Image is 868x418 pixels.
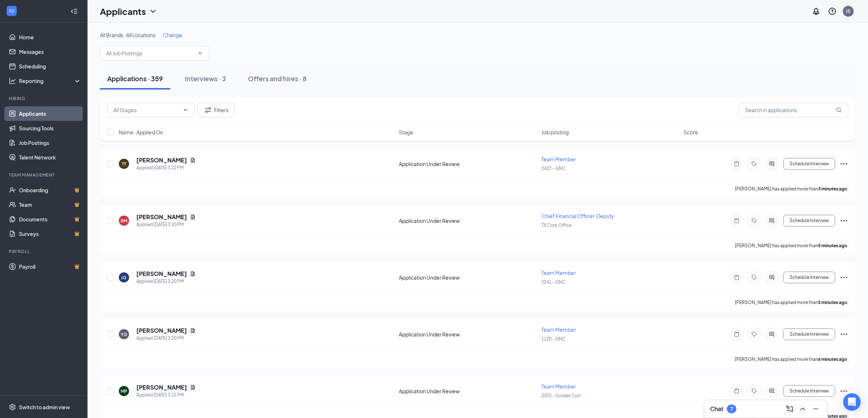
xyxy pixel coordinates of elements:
[399,217,537,224] div: Application Under Review
[9,248,80,255] div: Payroll
[750,161,759,167] svg: Tag
[136,156,187,164] h5: [PERSON_NAME]
[541,156,576,162] span: Team Member
[248,74,307,83] div: Offers and hires · 8
[750,388,759,394] svg: Tag
[783,272,835,283] button: Schedule Interview
[399,387,537,395] div: Application Under Review
[136,391,196,399] div: Applied [DATE] 3:15 PM
[783,215,835,226] button: Schedule Interview
[797,403,809,415] button: ChevronUp
[541,383,576,390] span: Team Member
[106,49,194,57] input: All Job Postings
[739,103,848,117] input: Search in applications
[843,393,861,411] div: Open Intercom Messenger
[190,385,196,390] svg: Document
[767,161,776,167] svg: ActiveChat
[19,59,81,74] a: Scheduling
[710,405,723,413] h3: Chat
[750,331,759,337] svg: Tag
[810,403,822,415] button: Minimize
[818,356,847,362] b: 6 minutes ago
[19,226,81,241] a: SurveysCrown
[149,7,157,16] svg: ChevronDown
[19,150,81,165] a: Talent Network
[183,107,188,113] svg: ChevronDown
[8,7,15,15] svg: WorkstreamLogo
[840,387,848,395] svg: Ellipses
[541,222,572,228] span: TX Corp Office
[121,275,127,281] div: JG
[136,383,187,391] h5: [PERSON_NAME]
[767,275,776,280] svg: ActiveChat
[783,385,835,397] button: Schedule Interview
[750,218,759,224] svg: Tag
[732,331,741,337] svg: Note
[190,328,196,334] svg: Document
[732,388,741,394] svg: Note
[19,106,81,121] a: Applicants
[840,330,848,339] svg: Ellipses
[399,274,537,281] div: Application Under Review
[812,7,821,16] svg: Notifications
[136,213,187,221] h5: [PERSON_NAME]
[190,157,196,163] svg: Document
[19,135,81,150] a: Job Postings
[541,269,576,276] span: Team Member
[541,213,614,219] span: Chief Financial Officer, Deputy
[735,299,848,305] p: [PERSON_NAME] has applied more than .
[684,129,698,136] span: Score
[19,403,70,411] div: Switch to admin view
[197,50,203,56] svg: ChevronDown
[767,218,776,224] svg: ActiveChat
[19,197,81,212] a: TeamCrown
[19,212,81,226] a: DocumentsCrown
[541,129,569,136] span: Job posting
[19,30,81,44] a: Home
[840,216,848,225] svg: Ellipses
[136,164,196,171] div: Applied [DATE] 3:22 PM
[818,300,847,305] b: 5 minutes ago
[767,388,776,394] svg: ActiveChat
[735,186,848,192] p: [PERSON_NAME] has applied more than .
[198,103,235,117] button: Filter Filters
[541,326,576,333] span: Team Member
[798,405,807,413] svg: ChevronUp
[121,388,127,394] div: MP
[784,403,795,415] button: ComposeMessage
[750,275,759,280] svg: Tag
[828,7,837,16] svg: QuestionInfo
[9,95,80,102] div: Hiring
[163,32,182,38] span: Change
[541,336,565,342] span: 1120 - GNC
[121,331,127,338] div: YG
[100,32,156,38] span: All Brands · All Locations
[9,172,80,178] div: Team Management
[190,271,196,277] svg: Document
[732,161,741,167] svg: Note
[785,405,794,413] svg: ComposeMessage
[190,214,196,220] svg: Document
[811,405,820,413] svg: Minimize
[70,8,78,15] svg: Collapse
[136,278,196,285] div: Applied [DATE] 3:20 PM
[19,77,82,84] div: Reporting
[846,8,851,14] div: JS
[136,327,187,335] h5: [PERSON_NAME]
[121,218,127,224] div: RM
[541,279,565,285] span: 2241 - GNC
[399,331,537,338] div: Application Under Review
[818,186,847,192] b: 3 minutes ago
[19,183,81,197] a: OnboardingCrown
[399,160,537,167] div: Application Under Review
[735,242,848,249] p: [PERSON_NAME] has applied more than .
[840,273,848,282] svg: Ellipses
[136,270,187,278] h5: [PERSON_NAME]
[735,356,848,362] p: [PERSON_NAME] has applied more than .
[732,275,741,280] svg: Note
[9,77,16,84] svg: Analysis
[783,328,835,340] button: Schedule Interview
[19,259,81,274] a: PayrollCrown
[204,106,213,114] svg: Filter
[9,403,16,411] svg: Settings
